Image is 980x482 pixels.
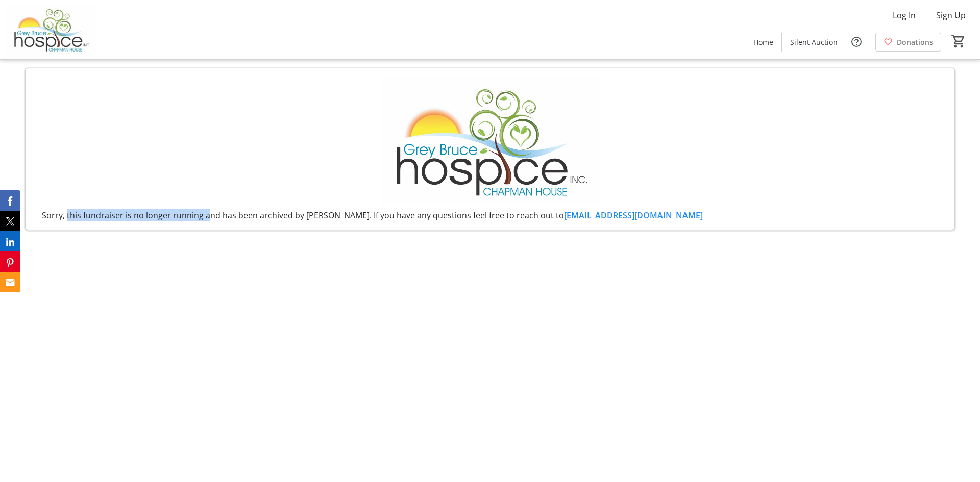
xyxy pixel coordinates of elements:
span: Sign Up [936,9,966,21]
button: Log In [885,7,924,23]
img: Grey Bruce Hospice logo [376,77,604,205]
a: [EMAIL_ADDRESS][DOMAIN_NAME] [564,210,703,221]
a: Home [745,33,781,52]
span: Donations [897,37,933,47]
button: Sign Up [928,7,974,23]
a: Silent Auction [782,33,846,52]
div: Sorry, this fundraiser is no longer running and has been archived by [PERSON_NAME]. If you have a... [34,209,946,221]
img: Grey Bruce Hospice's Logo [6,4,97,55]
span: Log In [893,9,916,21]
a: Donations [875,33,941,52]
button: Help [846,32,867,52]
span: Silent Auction [790,37,838,47]
button: Cart [949,32,968,50]
span: Home [753,37,773,47]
